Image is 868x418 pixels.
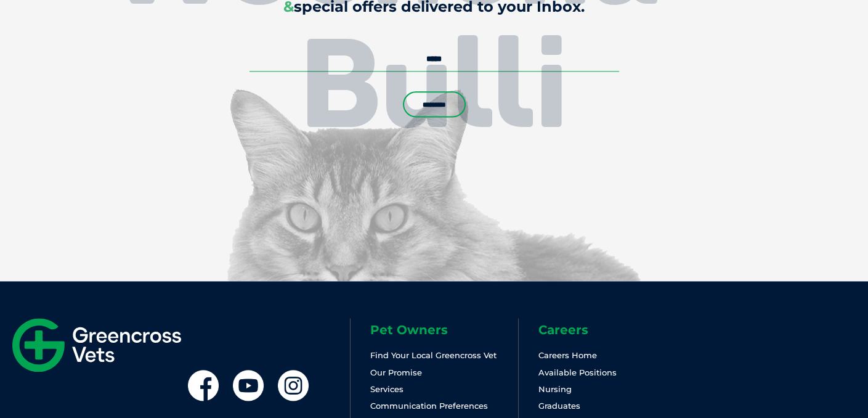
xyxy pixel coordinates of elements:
[538,324,687,336] h6: Careers
[538,384,572,394] a: Nursing
[538,401,580,411] a: Graduates
[370,350,497,360] a: Find Your Local Greencross Vet
[370,324,519,336] h6: Pet Owners
[370,384,404,394] a: Services
[538,350,597,360] a: Careers Home
[370,401,488,411] a: Communication Preferences
[538,367,617,377] a: Available Positions
[370,367,422,377] a: Our Promise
